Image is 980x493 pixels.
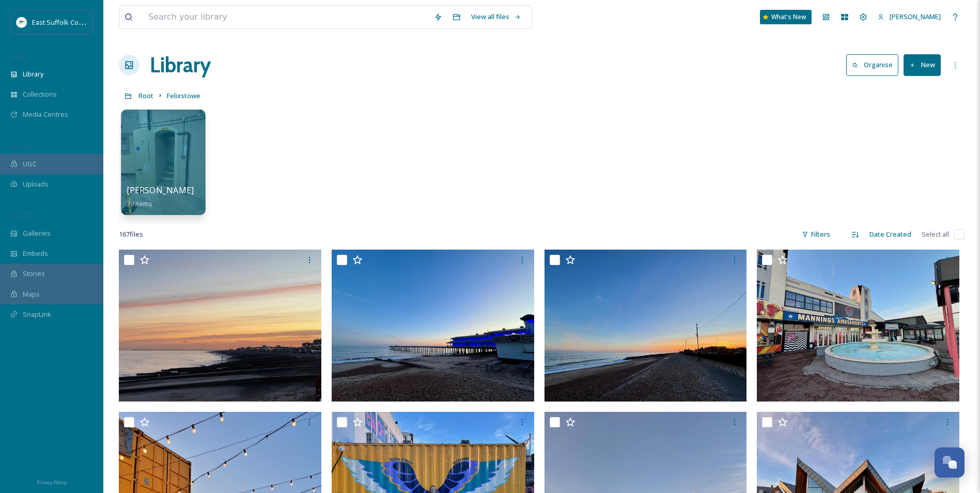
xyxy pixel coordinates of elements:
img: Felixstowe_DarrenKirby (6).jpg [545,250,747,402]
span: Library [23,69,43,79]
button: Organise [846,54,898,75]
span: COLLECT [10,143,33,151]
input: Search your library [143,6,429,28]
span: Maps [23,289,40,299]
div: Date Created [864,224,916,244]
a: Privacy Policy [37,475,67,488]
span: Uploads [23,179,49,189]
a: [PERSON_NAME] [873,7,946,27]
div: Filters [797,224,835,244]
a: Library [150,50,211,81]
span: UGC [23,159,37,169]
a: Organise [846,54,904,75]
a: [PERSON_NAME]39 items [127,186,194,208]
span: SnapLink [23,310,51,319]
span: East Suffolk Council [32,17,93,27]
span: Felixstowe [167,91,200,100]
span: MEDIA [10,53,28,61]
a: View all files [466,7,526,27]
a: What's New [760,10,812,24]
span: Collections [23,89,57,99]
span: 167 file s [119,229,143,239]
span: Stories [23,269,45,279]
span: Privacy Policy [37,479,67,486]
img: Felixstowe_DarrenKirby (5).jpg [332,250,534,402]
img: ESC%20Logo.png [17,17,27,27]
span: [PERSON_NAME] [890,12,941,21]
span: Select all [922,229,949,239]
span: WIDGETS [10,212,34,220]
span: Root [138,91,153,100]
button: Open Chat [935,448,965,477]
img: Felixstowe_DarrenKirby (2).jpg [757,250,959,402]
span: Media Centres [23,110,68,119]
button: New [904,54,941,75]
span: Embeds [23,249,48,258]
span: Galleries [23,228,51,238]
span: 39 items [127,198,153,208]
span: [PERSON_NAME] [127,184,194,196]
a: Root [138,89,153,102]
img: Felixstowe_DarrenKirby (1).jpg [119,250,321,402]
a: Felixstowe [167,89,200,102]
